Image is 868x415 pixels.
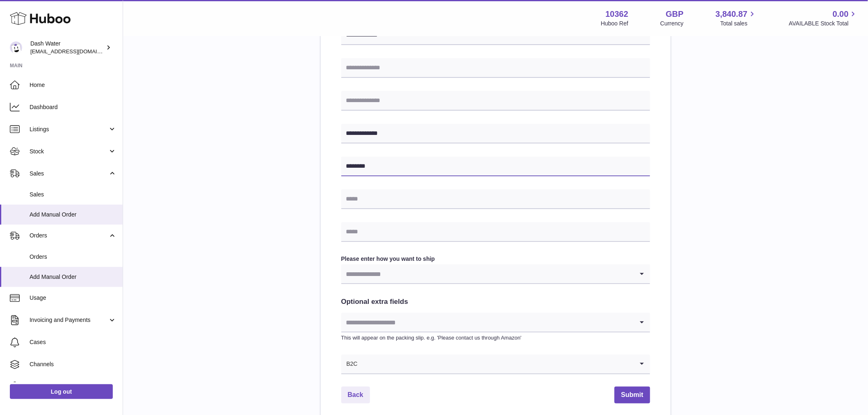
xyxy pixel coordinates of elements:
[30,316,108,324] span: Invoicing and Payments
[660,20,684,27] div: Currency
[30,253,116,261] span: Orders
[30,360,116,368] span: Channels
[833,9,849,20] span: 0.00
[30,40,104,55] div: Dash Water
[789,9,858,27] a: 0.00 AVAILABLE Stock Total
[666,9,683,20] strong: GBP
[30,338,116,346] span: Cases
[341,387,370,404] a: Back
[30,48,121,55] span: [EMAIL_ADDRESS][DOMAIN_NAME]
[30,273,116,281] span: Add Manual Order
[30,148,108,155] span: Stock
[605,9,628,20] strong: 10362
[30,81,116,89] span: Home
[341,255,650,263] label: Please enter how you want to ship
[341,265,650,284] div: Search for option
[341,313,634,332] input: Search for option
[789,20,858,27] span: AVAILABLE Stock Total
[341,355,358,374] span: B2C
[30,211,116,219] span: Add Manual Order
[10,384,113,399] a: Log out
[601,20,628,27] div: Huboo Ref
[716,9,757,27] a: 3,840.87 Total sales
[30,103,116,111] span: Dashboard
[341,313,650,333] div: Search for option
[30,191,116,198] span: Sales
[614,387,650,404] button: Submit
[10,41,22,54] img: internalAdmin-10362@internal.huboo.com
[341,355,650,374] div: Search for option
[720,20,757,27] span: Total sales
[341,334,650,342] p: This will appear on the packing slip. e.g. 'Please contact us through Amazon'
[341,265,634,283] input: Search for option
[358,355,634,374] input: Search for option
[30,294,116,302] span: Usage
[716,9,748,20] span: 3,840.87
[30,232,108,239] span: Orders
[341,297,650,307] h2: Optional extra fields
[30,125,108,133] span: Listings
[30,170,108,178] span: Sales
